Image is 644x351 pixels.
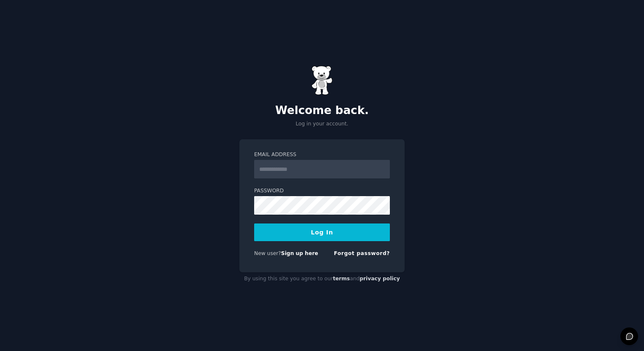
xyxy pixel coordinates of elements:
a: Sign up here [281,250,318,256]
img: Gummy Bear [311,66,333,95]
a: Forgot password? [334,250,390,256]
button: Log In [254,223,390,241]
h2: Welcome back. [239,104,405,117]
a: privacy policy [360,276,400,282]
span: New user? [254,250,281,256]
div: By using this site you agree to our and [239,272,405,286]
a: terms [333,276,350,282]
p: Log in your account. [239,120,405,128]
label: Email Address [254,151,390,159]
label: Password [254,187,390,195]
